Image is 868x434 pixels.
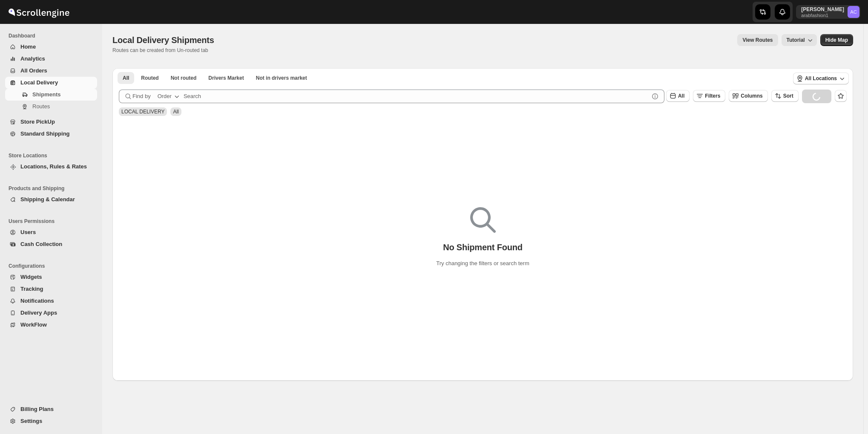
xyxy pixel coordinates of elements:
[7,1,71,23] img: ScrollEngine
[20,229,36,235] span: Users
[20,79,58,86] span: Local Delivery
[5,238,97,250] button: Cash Collection
[136,72,164,84] button: Routed
[20,274,42,280] span: Widgets
[5,283,97,295] button: Tracking
[5,65,97,77] button: All Orders
[112,47,218,54] p: Routes can be created from Un-routed tab
[256,75,307,81] span: Not in drivers market
[796,5,860,19] button: User menu
[848,6,859,18] span: Abizer Chikhly
[820,34,853,46] button: Map action label
[20,298,54,304] span: Notifications
[203,72,249,84] button: Claimable
[5,194,97,205] button: Shipping & Calendar
[20,130,70,137] span: Standard Shipping
[20,196,75,203] span: Shipping & Calendar
[20,321,47,328] span: WorkFlow
[678,93,684,99] span: All
[20,43,36,50] span: Home
[705,93,720,99] span: Filters
[20,286,43,292] span: Tracking
[5,89,97,101] button: Shipments
[5,53,97,65] button: Analytics
[5,319,97,331] button: WorkFlow
[5,295,97,307] button: Notifications
[741,93,762,99] span: Columns
[436,259,529,268] p: Try changing the filters or search term
[123,75,129,81] span: All
[737,34,778,46] button: view route
[9,32,98,39] span: Dashboard
[5,161,97,173] button: Locations, Rules & Rates
[5,271,97,283] button: Widgets
[5,307,97,319] button: Delivery Apps
[5,41,97,53] button: Home
[132,92,151,101] span: Find by
[20,310,57,316] span: Delivery Apps
[173,109,178,115] span: All
[20,163,87,170] span: Locations, Rules & Rates
[771,90,799,102] button: Sort
[141,75,158,81] span: Routed
[208,75,244,81] span: Drivers Market
[5,403,97,415] button: Billing Plans
[20,119,55,125] span: Store PickUp
[166,72,202,84] button: Unrouted
[9,152,98,159] span: Store Locations
[152,90,186,103] button: Order
[443,242,523,252] p: No Shipment Found
[171,75,197,81] span: Not routed
[5,415,97,427] button: Settings
[5,226,97,238] button: Users
[693,90,725,102] button: Filters
[850,9,857,14] text: AC
[742,37,773,43] span: View Routes
[9,185,98,192] span: Products and Shipping
[666,90,690,102] button: All
[9,263,98,269] span: Configurations
[801,13,844,18] p: arabfashion1
[20,241,62,247] span: Cash Collection
[825,37,848,43] span: Hide Map
[783,93,793,99] span: Sort
[112,35,214,45] span: Local Delivery Shipments
[729,90,767,102] button: Columns
[20,67,47,74] span: All Orders
[470,207,496,233] img: Empty search results
[782,34,817,46] button: Tutorial
[787,37,805,43] span: Tutorial
[801,6,844,13] p: [PERSON_NAME]
[184,90,649,103] input: Search
[20,418,42,424] span: Settings
[158,92,172,101] div: Order
[118,72,134,84] button: All
[9,218,98,225] span: Users Permissions
[20,406,54,412] span: Billing Plans
[32,91,60,98] span: Shipments
[805,75,837,82] span: All Locations
[251,72,312,84] button: Un-claimable
[32,103,50,110] span: Routes
[121,109,164,115] span: LOCAL DELIVERY
[20,55,45,62] span: Analytics
[793,72,849,84] button: All Locations
[5,101,97,113] button: Routes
